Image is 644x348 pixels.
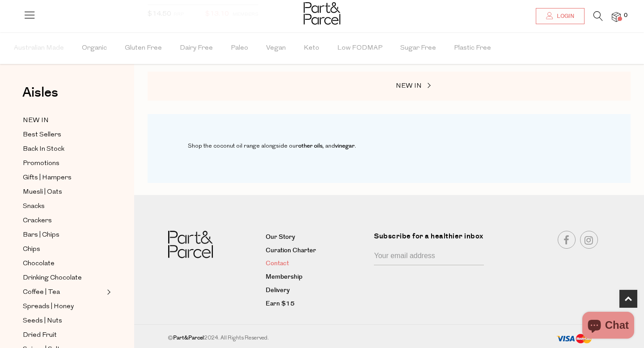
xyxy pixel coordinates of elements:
[82,33,107,64] span: Organic
[150,334,497,343] div: © 2024. All Rights Reserved.
[298,142,322,150] a: other oils
[23,230,59,241] span: Bars | Chips
[188,141,590,151] p: Shop the coconut oil range alongside our , and .
[168,231,213,258] img: Part&Parcel
[23,115,104,126] a: NEW IN
[23,130,61,140] span: Best Sellers
[374,231,489,248] label: Subscribe for a healthier inbox
[23,287,104,298] a: Coffee | Tea
[23,301,74,312] span: Spreads | Honey
[454,33,491,64] span: Plastic Free
[266,246,368,256] a: Curation Charter
[173,334,204,342] b: Part&Parcel
[23,173,72,183] span: Gifts | Hampers
[23,172,104,183] a: Gifts | Hampers
[23,229,104,241] a: Bars | Chips
[555,13,574,20] span: Login
[23,115,49,126] span: NEW IN
[23,158,59,169] span: Promotions
[125,33,162,64] span: Gluten Free
[612,12,621,21] a: 0
[23,216,52,226] span: Crackers
[23,301,104,312] a: Spreads | Honey
[304,33,319,64] span: Keto
[266,232,368,243] a: Our Story
[22,83,58,102] span: Aisles
[304,2,340,25] img: Part&Parcel
[23,330,57,341] span: Dried Fruit
[396,81,485,92] a: NEW IN
[105,287,111,297] button: Expand/Collapse Coffee | Tea
[396,83,422,89] span: NEW IN
[23,201,104,212] a: Snacks
[374,248,484,265] input: Your email address
[266,33,286,64] span: Vegan
[266,285,368,296] a: Delivery
[23,259,55,269] span: Chocolate
[23,316,62,327] span: Seeds | Nuts
[23,215,104,226] a: Crackers
[23,244,104,255] a: Chips
[23,144,64,155] span: Back In Stock
[337,33,382,64] span: Low FODMAP
[23,287,60,298] span: Coffee | Tea
[22,86,58,108] a: Aisles
[266,259,368,269] a: Contact
[23,201,45,212] span: Snacks
[23,158,104,169] a: Promotions
[580,312,637,341] inbox-online-store-chat: Shopify online store chat
[23,315,104,327] a: Seeds | Nuts
[266,272,368,283] a: Membership
[536,8,585,24] a: Login
[23,244,40,255] span: Chips
[266,299,368,310] a: Earn $15
[23,187,62,198] span: Muesli | Oats
[231,33,248,64] span: Paleo
[556,334,592,344] img: payment-methods.png
[400,33,436,64] span: Sugar Free
[23,258,104,269] a: Chocolate
[23,330,104,341] a: Dried Fruit
[23,273,82,284] span: Drinking Chocolate
[23,187,104,198] a: Muesli | Oats
[23,129,104,140] a: Best Sellers
[180,33,213,64] span: Dairy Free
[335,142,355,150] a: vinegar
[14,33,64,64] span: Australian Made
[622,12,630,20] span: 0
[23,144,104,155] a: Back In Stock
[23,272,104,284] a: Drinking Chocolate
